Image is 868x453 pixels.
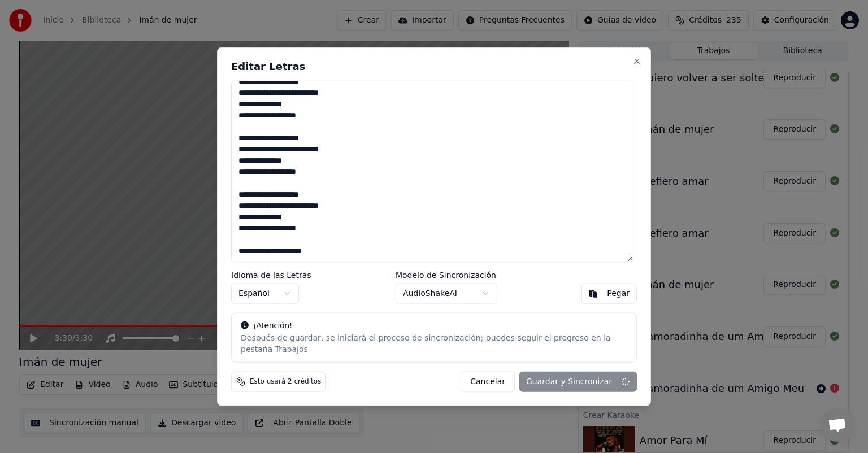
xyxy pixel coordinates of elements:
label: Idioma de las Letras [231,271,311,278]
div: ¡Atención! [241,320,627,331]
h2: Editar Letras [231,62,637,72]
div: Después de guardar, se iniciará el proceso de sincronización; puedes seguir el progreso en la pes... [241,332,627,355]
span: Esto usará 2 créditos [250,377,321,386]
div: Pegar [607,288,630,299]
button: Cancelar [461,371,515,391]
label: Modelo de Sincronización [396,271,497,278]
button: Pegar [581,283,637,303]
